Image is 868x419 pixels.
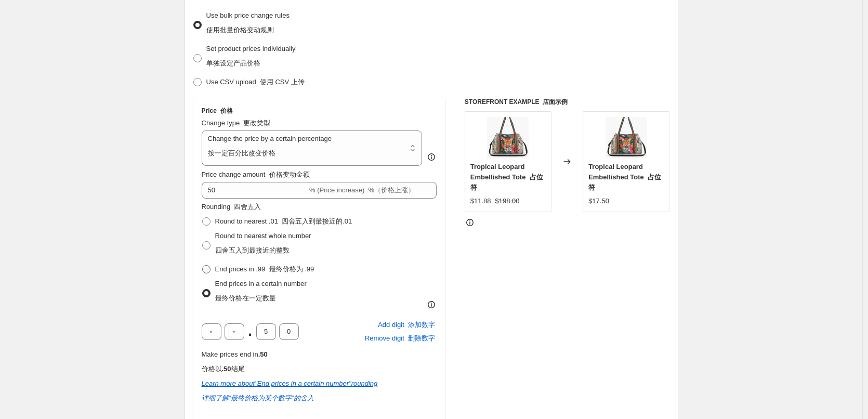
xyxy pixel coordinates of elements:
[606,117,647,159] img: AB24-1336_1_80x.jpg
[258,350,268,358] b: .50
[309,186,415,194] span: % (Price increase)
[282,217,352,225] font: 四舍五入到最接近的.01
[588,163,661,191] span: Tropical Leopard Embellished Tote
[215,217,352,225] span: Round to nearest .01
[202,119,271,127] span: Change type
[376,318,437,332] button: Add placeholder
[470,173,543,191] font: 占位符
[202,379,378,402] i: Learn more about " End prices in a certain number " rounding
[206,26,274,34] font: 使用批量价格变动规则
[465,98,670,106] h6: STOREFRONT EXAMPLE
[260,78,305,86] font: 使用 CSV 上传
[202,107,233,115] h3: Price
[269,171,310,178] font: 价格变动金额
[408,334,435,342] font: 删除数字
[426,152,437,162] div: help
[378,320,435,330] span: Add digit
[234,203,261,211] font: 四舍五入
[256,323,276,340] input: ﹡
[215,265,314,273] span: End prices in .99
[222,365,231,373] b: .50
[202,379,378,402] a: Learn more about"End prices in a certain number"rounding详细了解“最终价格为某个数字”的舍入
[206,45,296,67] span: Set product prices individually
[202,171,310,178] span: Price change amount
[279,323,299,340] input: ﹡
[202,182,308,199] input: -15
[247,323,253,340] span: .
[215,294,276,302] font: 最终价格在一定数量
[202,203,261,211] span: Rounding
[470,196,491,206] div: $11.88
[368,186,415,194] font: %（价格上涨）
[202,350,268,373] span: Make prices end in
[206,78,305,86] span: Use CSV upload
[220,107,233,114] font: 价格
[543,98,568,106] font: 店面示例
[495,196,520,206] strike: $198.00
[269,265,314,273] font: 最终价格为 .99
[215,232,311,254] span: Round to nearest whole number
[470,163,543,191] span: Tropical Leopard Embellished Tote
[588,196,609,206] div: $17.50
[225,323,244,340] input: ﹡
[408,321,435,329] font: 添加数字
[487,117,529,159] img: AB24-1336_1_80x.jpg
[215,280,307,302] span: End prices in a certain number
[202,365,245,373] font: 价格以 结尾
[206,59,260,67] font: 单独设定产品价格
[365,333,435,344] span: Remove digit
[243,119,270,127] font: 更改类型
[202,323,221,340] input: ﹡
[215,246,290,254] font: 四舍五入到最接近的整数
[202,394,314,402] font: 详细了解“最终价格为某个数字”的舍入
[206,11,290,34] span: Use bulk price change rules
[363,332,437,345] button: Remove placeholder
